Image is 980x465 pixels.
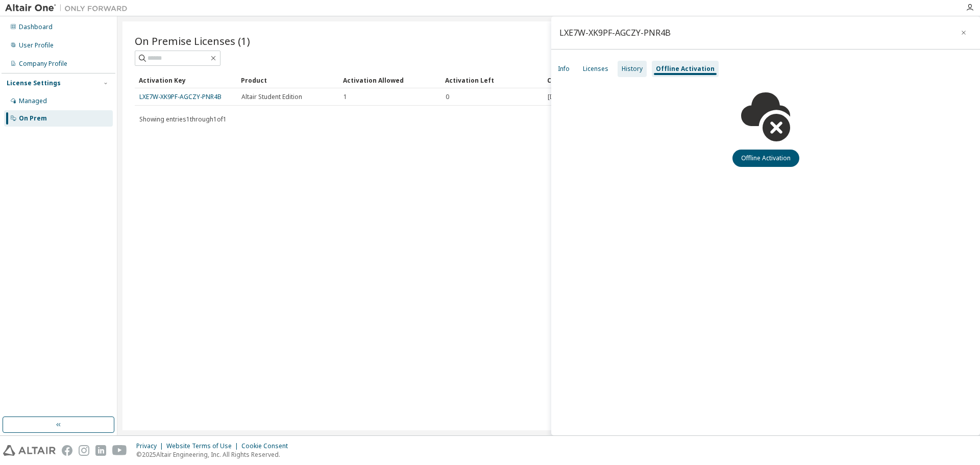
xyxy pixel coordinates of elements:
img: instagram.svg [79,445,89,456]
div: Dashboard [19,23,53,31]
p: © 2025 Altair Engineering, Inc. All Rights Reserved. [136,450,294,459]
div: Activation Left [445,72,539,88]
div: On Prem [19,114,47,123]
div: Info [558,65,570,73]
div: LXE7W-XK9PF-AGCZY-PNR4B [559,29,671,37]
div: Activation Allowed [343,72,437,88]
div: Offline Activation [656,65,715,73]
img: altair_logo.svg [3,445,56,456]
div: Managed [19,97,47,105]
div: Cookie Consent [241,442,294,450]
a: LXE7W-XK9PF-AGCZY-PNR4B [139,92,222,101]
img: linkedin.svg [95,445,106,456]
span: Altair Student Edition [241,93,302,101]
div: Privacy [136,442,166,450]
span: 1 [344,93,347,101]
img: Altair One [5,3,133,13]
div: Activation Key [139,72,233,88]
div: Creation Date [547,72,918,88]
span: [DATE] 14:50:52 [548,93,593,101]
span: On Premise Licenses (1) [135,34,250,48]
div: Company Profile [19,60,67,68]
div: License Settings [7,79,61,87]
img: facebook.svg [62,445,72,456]
div: Licenses [583,65,608,73]
div: Product [241,72,335,88]
button: Offline Activation [732,150,799,167]
div: History [622,65,643,73]
span: 0 [446,93,449,101]
div: User Profile [19,41,54,50]
img: youtube.svg [112,445,127,456]
span: Showing entries 1 through 1 of 1 [139,115,227,124]
div: Website Terms of Use [166,442,241,450]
